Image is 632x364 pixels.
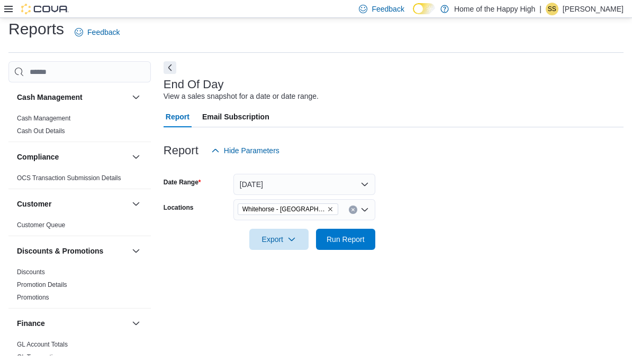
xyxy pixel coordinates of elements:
[372,4,404,14] span: Feedback
[548,3,556,15] span: SS
[130,198,142,210] button: Customer
[164,178,201,186] label: Date Range
[17,318,128,329] button: Finance
[8,219,151,236] div: Customer
[413,3,435,14] input: Dark Mode
[17,294,49,301] a: Promotions
[70,22,124,43] a: Feedback
[349,206,357,214] button: Clear input
[17,246,103,256] h3: Discounts & Promotions
[454,3,535,15] p: Home of the Happy High
[202,106,269,127] span: Email Subscription
[8,18,64,40] h1: Reports
[242,204,325,214] span: Whitehorse - [GEOGRAPHIC_DATA] - Fire & Flower
[238,203,338,215] span: Whitehorse - Chilkoot Centre - Fire & Flower
[8,266,151,308] div: Discounts & Promotions
[546,3,558,15] div: Sunakshi Sharma
[233,174,375,195] button: [DATE]
[8,172,151,189] div: Compliance
[249,229,309,250] button: Export
[17,92,128,102] button: Cash Management
[224,145,279,156] span: Hide Parameters
[164,203,194,212] label: Locations
[17,174,121,182] a: OCS Transaction Submission Details
[327,234,365,245] span: Run Report
[8,112,151,142] div: Cash Management
[21,4,69,14] img: Cova
[17,152,128,162] button: Compliance
[17,281,67,288] a: Promotion Details
[17,353,63,361] a: GL Transactions
[316,229,375,250] button: Run Report
[164,78,224,91] h3: End Of Day
[17,152,59,162] h3: Compliance
[327,206,333,212] button: Remove Whitehorse - Chilkoot Centre - Fire & Flower from selection in this group
[87,27,120,38] span: Feedback
[130,91,142,104] button: Cash Management
[17,268,45,276] a: Discounts
[17,127,65,135] a: Cash Out Details
[164,144,198,157] h3: Report
[164,61,176,74] button: Next
[166,106,189,127] span: Report
[17,318,45,329] h3: Finance
[17,341,68,348] a: GL Account Totals
[130,245,142,257] button: Discounts & Promotions
[539,3,541,15] p: |
[256,229,302,250] span: Export
[164,91,319,102] div: View a sales snapshot for a date or date range.
[130,317,142,330] button: Finance
[17,246,128,256] button: Discounts & Promotions
[207,140,284,161] button: Hide Parameters
[563,3,624,15] p: [PERSON_NAME]
[17,115,70,122] a: Cash Management
[17,199,128,209] button: Customer
[360,206,369,214] button: Open list of options
[130,151,142,163] button: Compliance
[17,199,51,209] h3: Customer
[17,221,65,229] a: Customer Queue
[17,92,83,102] h3: Cash Management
